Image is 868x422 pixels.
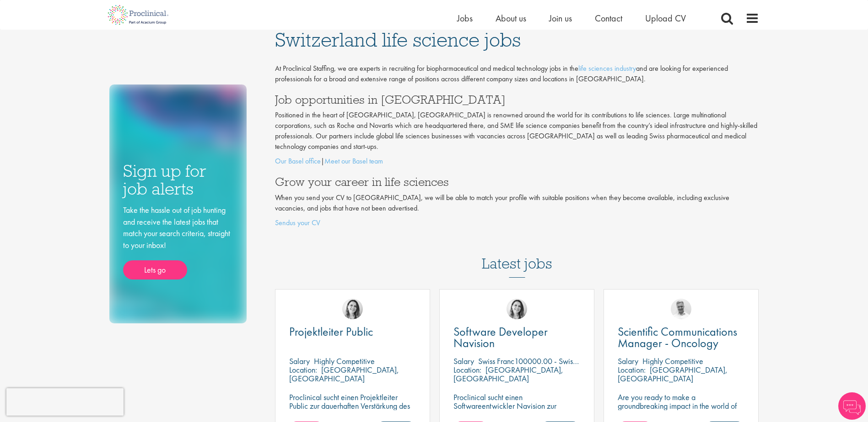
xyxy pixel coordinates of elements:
a: Join us [549,12,572,24]
h3: Grow your career in life sciences [275,176,759,188]
p: | [275,156,759,167]
span: Projektleiter Public [289,324,373,339]
span: Location: [289,364,317,375]
p: Positioned in the heart of [GEOGRAPHIC_DATA], [GEOGRAPHIC_DATA] is renowned around the world for ... [275,110,759,152]
a: Upload CV [645,12,686,24]
a: Meet our Basel team [324,156,383,166]
a: Projektleiter Public [289,326,416,338]
a: Sendus your CV [275,218,320,227]
span: Location: [618,364,646,375]
p: [GEOGRAPHIC_DATA], [GEOGRAPHIC_DATA] [618,364,728,384]
p: When you send your CV to [GEOGRAPHIC_DATA], we will be able to match your profile with suitable p... [275,193,759,214]
a: Software Developer Navision [453,326,580,349]
iframe: reCAPTCHA [6,388,124,416]
span: Switzerland life science jobs [275,27,521,52]
span: Salary [289,356,310,366]
span: Salary [618,356,638,366]
span: Salary [453,356,474,366]
p: Swiss Franc100000.00 - Swiss Franc110000.00 per annum [478,356,666,366]
img: Nur Ergiydiren [507,299,527,319]
a: Scientific Communications Manager - Oncology [618,326,744,349]
span: Location: [453,364,481,375]
a: Our Basel office [275,156,321,166]
span: Scientific Communications Manager - Oncology [618,324,737,351]
a: About us [496,12,526,24]
p: Highly Competitive [642,356,703,366]
h3: Job opportunities in [GEOGRAPHIC_DATA] [275,94,759,105]
h3: Latest jobs [482,233,552,278]
a: Contact [595,12,622,24]
img: Nur Ergiydiren [342,299,363,319]
span: Software Developer Navision [453,324,548,351]
p: [GEOGRAPHIC_DATA], [GEOGRAPHIC_DATA] [453,364,563,384]
p: Highly Competitive [314,356,375,366]
img: Chatbot [838,392,866,420]
a: Lets go [123,260,187,280]
img: Joshua Bye [671,299,691,319]
h3: Sign up for job alerts [123,162,233,197]
a: life sciences industry [578,63,636,73]
div: Take the hassle out of job hunting and receive the latest jobs that match your search criteria, s... [123,204,233,280]
p: [GEOGRAPHIC_DATA], [GEOGRAPHIC_DATA] [289,364,399,384]
p: At Proclinical Staffing, we are experts in recruiting for biopharmaceutical and medical technolog... [275,63,759,84]
a: Jobs [457,12,473,24]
